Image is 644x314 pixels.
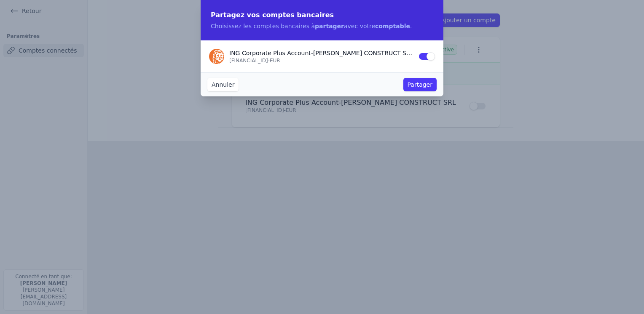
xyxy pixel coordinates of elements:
[211,10,433,20] h2: Partagez vos comptes bancaires
[403,78,437,91] button: Partager
[211,22,433,30] p: Choisissez les comptes bancaires à avec votre .
[315,23,344,29] strong: partager
[229,49,413,57] p: ING Corporate Plus Account - [PERSON_NAME] CONSTRUCT SRL
[375,23,410,29] strong: comptable
[207,78,239,91] button: Annuler
[229,57,413,64] p: [FINANCIAL_ID] - EUR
